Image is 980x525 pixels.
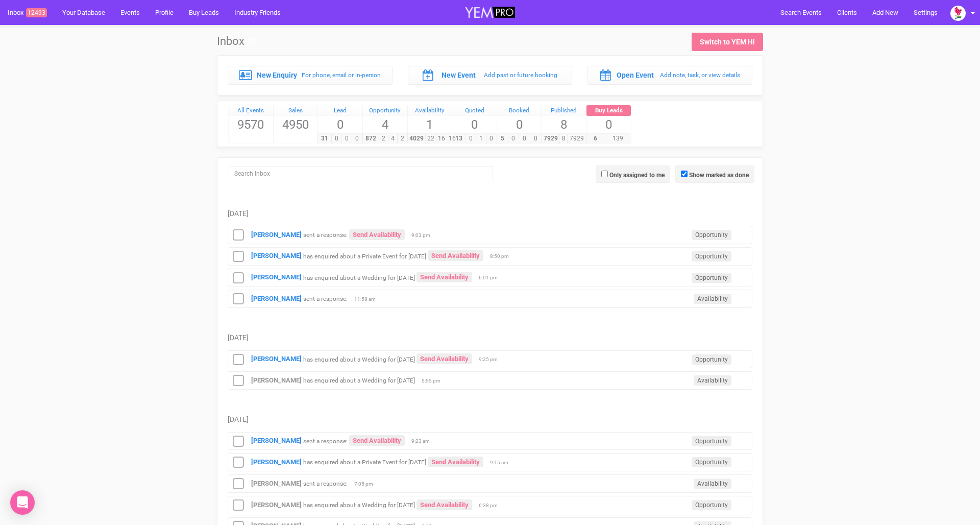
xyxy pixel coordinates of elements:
a: Send Availability [428,457,483,467]
span: 5 [497,134,508,144]
small: sent a response: [303,295,348,302]
a: New Enquiry For phone, email or in-person [228,66,393,84]
span: 9:23 am [411,438,437,445]
label: Show marked as done [689,171,749,180]
span: 12493 [26,8,47,17]
span: Opportunity [692,273,731,283]
a: [PERSON_NAME] [251,437,302,444]
span: 0 [465,134,476,144]
a: [PERSON_NAME] [251,480,302,487]
h5: [DATE] [228,416,752,423]
span: 4 [388,134,398,144]
small: has enquired about a Private Event for [DATE] [303,252,426,259]
span: Opportunity [692,354,731,365]
span: Opportunity [692,251,731,261]
span: 8:50 pm [490,253,516,260]
span: 9:25 pm [479,356,504,363]
small: For phone, email or in-person [302,71,381,79]
span: Availability [694,294,731,304]
a: Opportunity [363,105,407,116]
span: 0 [530,134,542,144]
label: New Enquiry [257,70,297,80]
a: Buy Leads [586,105,631,116]
span: 6:01 pm [479,274,504,281]
span: 0 [519,134,530,144]
label: Open Event [617,70,654,80]
span: 4029 [407,134,426,144]
a: [PERSON_NAME] [251,273,302,281]
small: has enquired about a Wedding for [DATE] [303,377,415,384]
small: has enquired about a Private Event for [DATE] [303,459,426,466]
a: [PERSON_NAME] [251,501,302,509]
small: sent a response: [303,437,348,444]
span: 139 [605,134,631,144]
h5: [DATE] [228,210,752,218]
a: Send Availability [416,353,472,364]
span: 11:58 am [354,296,380,303]
a: [PERSON_NAME] [251,295,302,302]
span: 9:03 pm [411,232,437,239]
a: [PERSON_NAME] [251,376,302,384]
a: [PERSON_NAME] [251,458,302,466]
span: 1 [408,116,452,133]
span: Opportunity [692,500,731,510]
span: 2 [397,134,407,144]
span: 6:38 pm [479,502,504,509]
a: Availability [408,105,452,116]
span: Opportunity [692,230,731,240]
span: 0 [452,116,497,133]
span: 31 [317,134,332,144]
span: 8 [559,134,568,144]
a: Open Event Add note, task, or view details [587,66,752,84]
span: 7929 [542,134,560,144]
span: 0 [318,116,362,133]
span: 0 [486,134,497,144]
span: Opportunity [692,457,731,467]
a: Lead [318,105,362,116]
span: 1 [476,134,486,144]
span: 5:55 pm [422,377,447,385]
span: 2 [379,134,388,144]
span: 0 [586,116,631,133]
label: Only assigned to me [609,171,665,180]
img: open-uri20190322-4-14wp8y4 [950,6,966,21]
a: Send Availability [428,250,483,261]
span: 0 [497,116,542,133]
a: [PERSON_NAME] [251,231,302,238]
div: Quoted [452,105,497,116]
span: Availability [694,375,731,386]
span: 8 [542,116,586,133]
span: 0 [341,134,352,144]
span: 0 [508,134,520,144]
span: 4 [363,116,407,133]
span: 0 [331,134,342,144]
span: 4950 [274,116,318,133]
span: 16 [447,134,458,144]
label: New Event [442,70,476,80]
span: Clients [837,9,857,16]
div: Open Intercom Messenger [10,490,35,515]
h1: Inbox [217,35,256,47]
h5: [DATE] [228,334,752,342]
span: 6 [586,134,605,144]
span: 9570 [229,116,273,133]
a: [PERSON_NAME] [251,355,302,363]
span: 7929 [567,134,586,144]
a: [PERSON_NAME] [251,252,302,259]
a: All Events [229,105,273,116]
a: Send Availability [349,229,405,240]
a: Booked [497,105,542,116]
div: Published [542,105,586,116]
small: has enquired about a Wedding for [DATE] [303,274,415,281]
a: Sales [274,105,318,116]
